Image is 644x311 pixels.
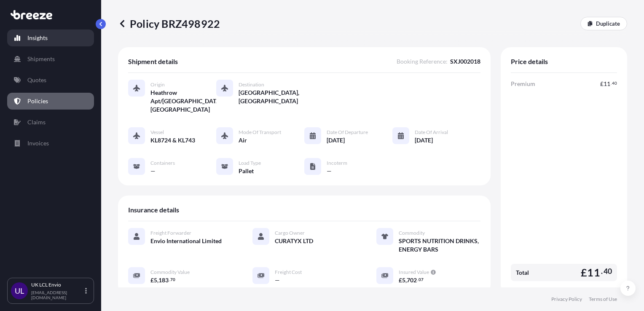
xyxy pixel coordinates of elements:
span: Vessel [150,129,164,136]
p: Policy BRZ498922 [118,17,220,30]
span: Pallet [239,167,254,175]
span: , [157,277,158,283]
span: KL8724 & KL743 [150,136,195,145]
a: Duplicate [580,17,627,30]
span: 11 [587,267,600,278]
p: Duplicate [596,19,620,28]
a: Privacy Policy [551,296,582,303]
span: Freight Cost [275,269,302,276]
span: Price details [511,57,548,66]
span: Date of Arrival [415,129,448,136]
span: 40 [612,82,617,85]
span: . [417,278,418,281]
span: Date of Departure [327,129,368,136]
span: Commodity Value [150,269,190,276]
p: Claims [27,118,46,126]
p: Insights [27,34,48,42]
span: Envio International Limited [150,237,222,245]
span: £ [600,81,604,87]
p: Shipments [27,55,55,63]
span: 07 [419,278,424,281]
p: Quotes [27,76,46,84]
span: — [275,276,280,284]
span: Destination [239,81,264,88]
a: Claims [7,114,94,131]
a: Terms of Use [589,296,617,303]
a: Quotes [7,72,94,88]
span: SXJ002018 [450,57,480,66]
span: — [327,167,332,175]
span: [GEOGRAPHIC_DATA], [GEOGRAPHIC_DATA] [239,88,304,105]
span: Mode of Transport [239,129,281,136]
span: 5 [154,277,157,283]
span: Shipment details [128,57,178,66]
a: Insights [7,29,94,46]
span: Air [239,136,247,145]
span: [DATE] [327,136,345,145]
span: Load Type [239,160,261,166]
span: £ [399,277,402,283]
p: UK LCL Envio [31,282,83,288]
span: Insurance details [128,206,179,214]
span: 11 [604,81,610,87]
span: [DATE] [415,136,433,145]
span: 70 [170,278,175,281]
span: 40 [604,269,612,274]
a: Invoices [7,135,94,152]
span: 183 [158,277,169,283]
p: [EMAIL_ADDRESS][DOMAIN_NAME] [31,290,83,300]
span: Booking Reference : [397,57,448,66]
span: £ [581,267,587,278]
p: Policies [27,97,48,105]
span: £ [150,277,154,283]
span: Cargo Owner [275,230,305,236]
span: UL [15,287,24,295]
span: , [405,277,407,283]
span: Freight Forwarder [150,230,191,236]
span: Commodity [399,230,425,236]
p: Invoices [27,139,49,147]
a: Shipments [7,51,94,67]
span: Heathrow Apt/[GEOGRAPHIC_DATA], [GEOGRAPHIC_DATA] [150,88,216,114]
span: Insured Value [399,269,429,276]
span: CURATYX LTD [275,237,313,245]
span: Containers [150,160,175,166]
span: SPORTS NUTRITION DRINKS, ENERGY BARS [399,237,480,254]
span: . [611,82,612,85]
span: Premium [511,80,535,88]
span: . [169,278,170,281]
span: — [150,167,156,175]
span: . [601,269,603,274]
span: Origin [150,81,165,88]
span: 5 [402,277,405,283]
span: 702 [407,277,417,283]
span: Total [516,268,529,277]
span: Incoterm [327,160,347,166]
a: Policies [7,93,94,110]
